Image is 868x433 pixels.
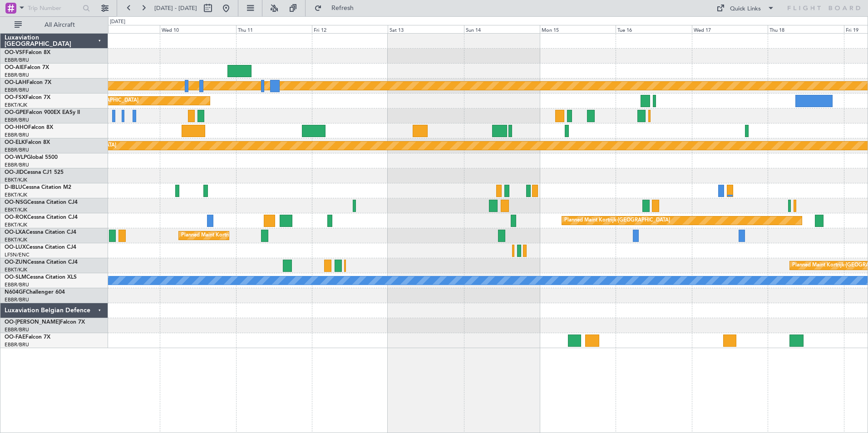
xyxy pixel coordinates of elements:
span: OO-GPE [5,110,26,115]
div: Sun 14 [464,25,540,33]
a: OO-FAEFalcon 7X [5,335,50,340]
a: OO-LAHFalcon 7X [5,80,51,85]
a: EBKT/KJK [5,102,27,108]
span: OO-FSX [5,95,25,100]
div: Thu 18 [768,25,843,33]
div: Quick Links [730,5,761,14]
a: OO-ELKFalcon 8X [5,140,50,145]
a: EBBR/BRU [5,117,29,123]
a: EBBR/BRU [5,147,29,153]
a: OO-[PERSON_NAME]Falcon 7X [5,320,85,325]
span: Refresh [324,5,362,11]
div: Tue 16 [616,25,691,33]
a: OO-ROKCessna Citation CJ4 [5,215,78,220]
a: OO-VSFFalcon 8X [5,50,50,55]
span: OO-LUX [5,245,26,250]
a: OO-JIDCessna CJ1 525 [5,170,64,175]
span: OO-ZUN [5,260,27,265]
div: Mon 15 [540,25,616,33]
span: [DATE] - [DATE] [154,4,197,12]
span: OO-WLP [5,155,27,160]
div: Wed 10 [160,25,236,33]
div: [DATE] [110,18,125,26]
div: Tue 9 [84,25,160,33]
button: All Aircraft [10,18,99,32]
a: EBKT/KJK [5,207,27,213]
span: All Aircraft [24,22,96,28]
a: N604GFChallenger 604 [5,290,65,295]
div: Fri 12 [312,25,388,33]
a: EBBR/BRU [5,132,29,138]
a: EBBR/BRU [5,87,29,93]
a: EBBR/BRU [5,162,29,168]
span: OO-LXA [5,230,26,235]
a: EBBR/BRU [5,326,29,333]
a: EBBR/BRU [5,341,29,348]
span: OO-NSG [5,200,27,205]
a: OO-HHOFalcon 8X [5,125,53,130]
a: LFSN/ENC [5,251,30,258]
a: OO-SLMCessna Citation XLS [5,275,77,280]
span: OO-[PERSON_NAME] [5,320,60,325]
a: EBKT/KJK [5,236,27,243]
a: EBKT/KJK [5,221,27,228]
button: Refresh [310,1,365,15]
span: OO-AIE [5,65,24,70]
a: OO-GPEFalcon 900EX EASy II [5,110,80,115]
a: EBKT/KJK [5,266,27,273]
a: EBBR/BRU [5,281,29,288]
a: OO-LUXCessna Citation CJ4 [5,245,76,250]
a: OO-WLPGlobal 5500 [5,155,58,160]
div: Sat 13 [388,25,464,33]
span: OO-LAH [5,80,26,85]
div: Thu 11 [236,25,312,33]
a: OO-AIEFalcon 7X [5,65,49,70]
span: OO-JID [5,170,24,175]
a: EBBR/BRU [5,296,29,303]
a: OO-LXACessna Citation CJ4 [5,230,76,235]
a: EBKT/KJK [5,192,27,198]
span: N604GF [5,290,26,295]
a: EBKT/KJK [5,177,27,183]
a: OO-FSXFalcon 7X [5,95,50,100]
div: Planned Maint Kortrijk-[GEOGRAPHIC_DATA] [181,229,287,242]
span: OO-HHO [5,125,28,130]
input: Trip Number [28,1,80,15]
span: OO-ELK [5,140,25,145]
a: OO-ZUNCessna Citation CJ4 [5,260,78,265]
span: OO-ROK [5,215,27,220]
span: OO-FAE [5,335,25,340]
a: EBBR/BRU [5,72,29,79]
div: Wed 17 [692,25,768,33]
a: EBBR/BRU [5,57,29,64]
span: D-IBLU [5,185,22,190]
button: Quick Links [712,1,779,15]
a: OO-NSGCessna Citation CJ4 [5,200,78,205]
span: OO-SLM [5,275,26,280]
span: OO-VSF [5,50,25,55]
a: D-IBLUCessna Citation M2 [5,185,71,190]
div: Planned Maint Kortrijk-[GEOGRAPHIC_DATA] [564,214,670,227]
